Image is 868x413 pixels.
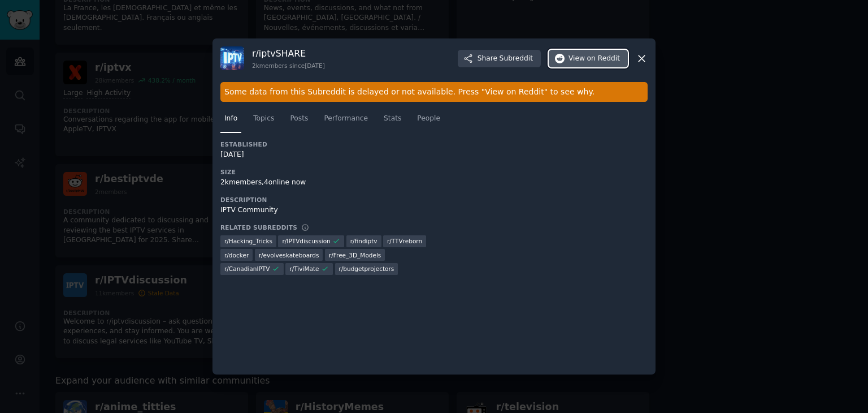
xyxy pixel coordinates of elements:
span: r/ TiviMate [289,265,319,273]
h3: Size [220,168,434,176]
h3: Description [220,196,434,204]
span: Subreddit [500,54,533,64]
span: on Reddit [587,54,620,64]
span: Stats [384,114,401,124]
span: r/ findiptv [350,237,377,245]
img: iptvSHARE [220,46,244,70]
span: r/ docker [224,251,249,259]
span: People [417,114,440,124]
div: 2k members, 4 online now [220,178,434,188]
span: r/ CanadianIPTV [224,265,270,273]
span: Posts [290,114,308,124]
a: Stats [380,110,405,133]
span: View [568,54,620,64]
span: r/ evolveskateboards [259,251,319,259]
span: r/ TTVreborn [387,237,422,245]
a: Topics [249,110,278,133]
div: Some data from this Subreddit is delayed or not available. Press "View on Reddit" to see why. [220,82,648,102]
span: Performance [324,114,368,124]
div: IPTV Community [220,205,434,216]
div: [DATE] [220,150,434,160]
span: r/ budgetprojectors [339,265,394,273]
span: Topics [253,114,274,124]
span: Share [478,54,533,64]
a: Posts [286,110,312,133]
button: ShareSubreddit [458,50,541,68]
a: Info [220,110,241,133]
span: r/ Hacking_Tricks [224,237,272,245]
h3: Related Subreddits [220,223,297,231]
button: Viewon Reddit [549,50,628,68]
a: Performance [320,110,372,133]
span: Info [224,114,237,124]
h3: r/ iptvSHARE [252,48,325,59]
span: r/ IPTVdiscussion [282,237,330,245]
span: r/ Free_3D_Models [329,251,381,259]
div: 2k members since [DATE] [252,62,325,70]
a: People [413,110,444,133]
h3: Established [220,140,434,148]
